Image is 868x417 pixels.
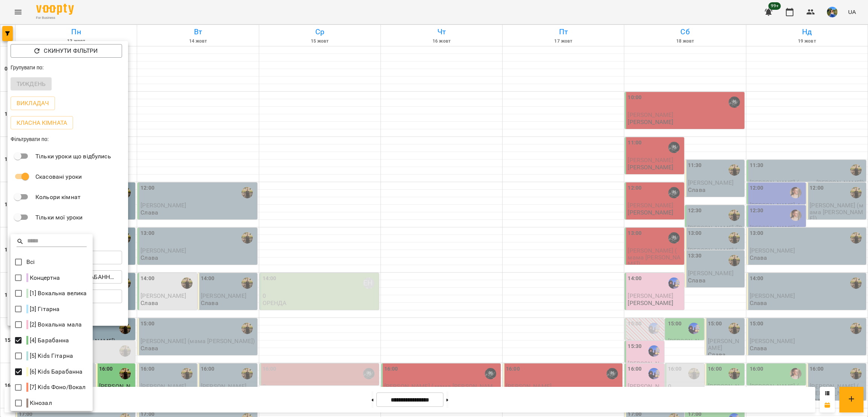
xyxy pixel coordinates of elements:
[26,320,82,329] p: [2] Вокальна мала
[26,399,52,408] p: Кінозал
[26,336,69,345] p: [4] Барабанна
[26,351,73,360] p: [5] Kids Гітарна
[26,305,60,314] p: [3] Гітарна
[26,289,87,298] p: [1] Вокальна велика
[26,367,83,376] p: [6] Kids Барабанна
[26,273,60,282] p: Концертна
[26,258,35,267] p: Всі
[26,383,86,392] p: [7] Kids Фоно/Вокал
